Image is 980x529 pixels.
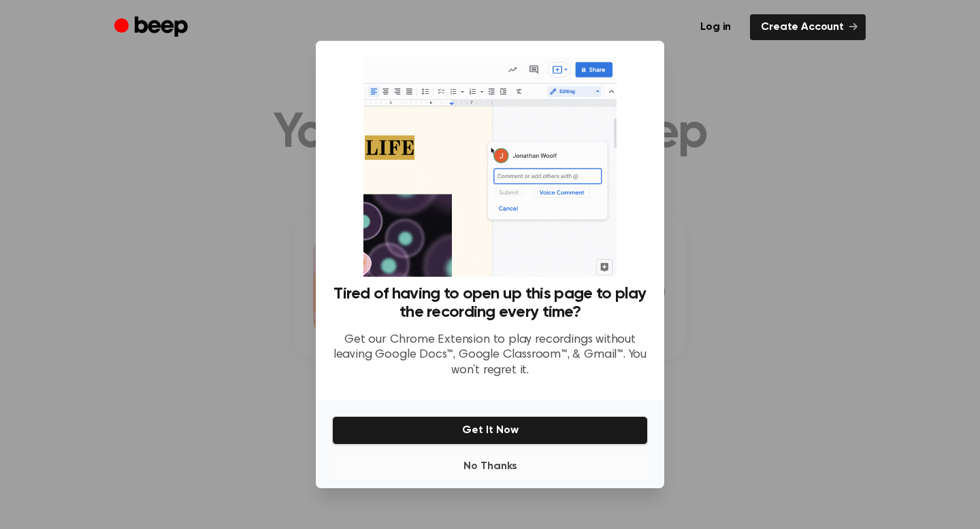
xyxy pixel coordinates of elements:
button: Get It Now [332,416,648,445]
a: Create Account [750,14,866,40]
button: No Thanks [332,453,648,480]
img: Beep extension in action [363,57,616,277]
a: Log in [689,14,742,40]
a: Beep [114,14,191,41]
p: Get our Chrome Extension to play recordings without leaving Google Docs™, Google Classroom™, & Gm... [332,332,648,379]
h3: Tired of having to open up this page to play the recording every time? [332,285,648,322]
